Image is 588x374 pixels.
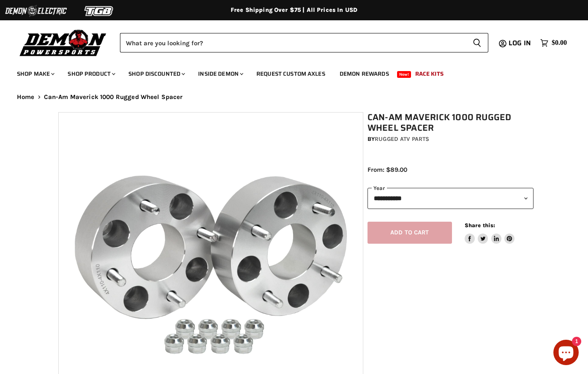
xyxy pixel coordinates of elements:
[409,65,450,82] a: Race Kits
[250,65,332,82] a: Request Custom Axles
[333,65,395,82] a: Demon Rewards
[367,112,534,133] h1: Can-Am Maverick 1000 Rugged Wheel Spacer
[465,222,495,228] span: Share this:
[536,37,571,49] a: $0.00
[465,222,515,244] aside: Share this:
[44,93,183,101] span: Can-Am Maverick 1000 Rugged Wheel Spacer
[120,33,488,52] form: Product
[17,93,35,101] a: Home
[11,65,60,82] a: Shop Make
[551,340,581,367] inbox-online-store-chat: Shopify online store chat
[120,33,466,52] input: Search
[505,39,536,47] a: Log in
[367,166,407,173] span: From: $89.00
[375,135,429,143] a: Rugged ATV Parts
[192,65,248,82] a: Inside Demon
[17,27,109,58] img: Demon Powersports
[61,65,120,82] a: Shop Product
[552,39,567,47] span: $0.00
[68,3,131,19] img: TGB Logo 2
[4,3,68,19] img: Demon Electric Logo 2
[367,188,534,209] select: year
[122,65,190,82] a: Shop Discounted
[397,71,411,78] span: New!
[11,62,565,82] ul: Main menu
[509,38,531,48] span: Log in
[466,33,488,52] button: Search
[367,135,534,144] div: by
